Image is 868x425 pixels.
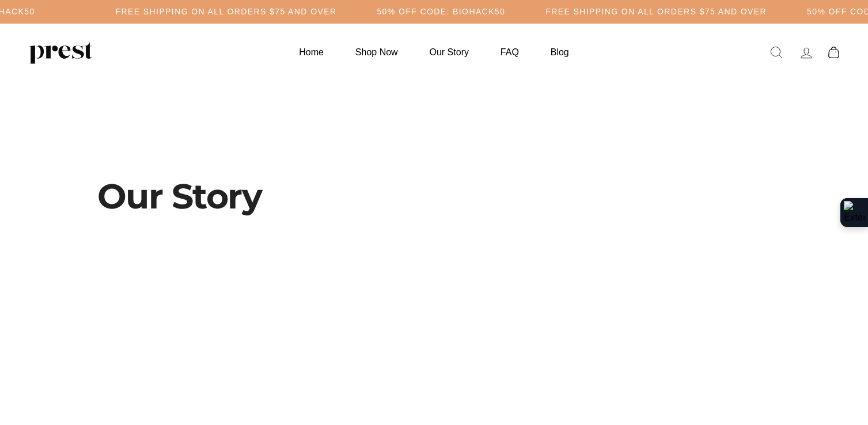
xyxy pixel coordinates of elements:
[545,7,767,17] h5: Free Shipping on all orders $75 and over
[97,173,316,220] p: Our Story
[285,41,583,63] ul: Primary
[844,201,865,224] img: Extension Icon
[486,41,533,63] a: FAQ
[285,41,338,63] a: Home
[341,41,412,63] a: Shop Now
[415,41,483,63] a: Our Story
[377,7,505,17] h5: 50% OFF CODE: BIOHACK50
[116,7,337,17] h5: Free Shipping on all orders $75 and over
[29,41,92,64] img: PREST ORGANICS
[536,41,583,63] a: Blog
